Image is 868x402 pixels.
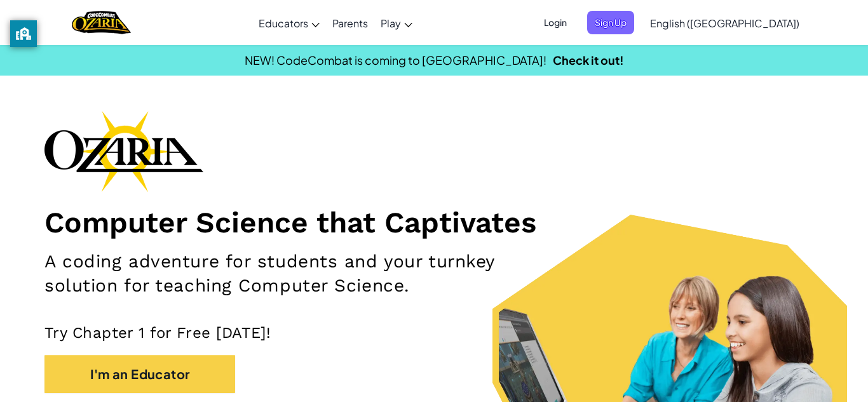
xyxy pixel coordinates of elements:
[72,10,131,36] img: Home
[44,111,203,192] img: Ozaria branding logo
[252,6,326,40] a: Educators
[44,323,824,342] p: Try Chapter 1 for Free [DATE]!
[553,53,624,67] a: Check it out!
[326,6,374,40] a: Parents
[644,6,806,40] a: English ([GEOGRAPHIC_DATA])
[374,6,419,40] a: Play
[44,204,824,240] h1: Computer Science that Captivates
[650,17,799,30] span: English ([GEOGRAPHIC_DATA])
[44,250,566,298] h2: A coding adventure for students and your turnkey solution for teaching Computer Science.
[381,17,401,30] span: Play
[245,53,546,67] span: NEW! CodeCombat is coming to [GEOGRAPHIC_DATA]!
[10,20,37,47] button: privacy banner
[44,355,235,393] button: I'm an Educator
[587,11,634,34] button: Sign Up
[259,17,308,30] span: Educators
[536,11,574,34] button: Login
[72,10,131,36] a: Ozaria by CodeCombat logo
